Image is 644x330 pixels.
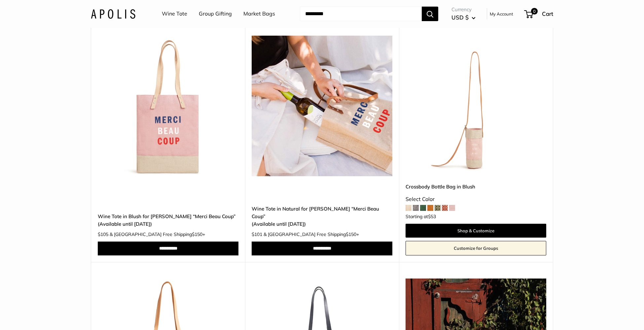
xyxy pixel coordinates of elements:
span: & [GEOGRAPHIC_DATA] Free Shipping + [110,232,205,237]
a: Market Bags [243,9,275,19]
input: Search... [300,7,422,21]
span: & [GEOGRAPHIC_DATA] Free Shipping + [264,232,359,237]
span: Cart [542,10,553,17]
a: Wine Tote [162,9,187,19]
img: Wine Tote in Natural for Clare V. “Merci Beau Coup” [252,36,392,176]
a: 0 Cart [525,9,553,19]
a: Crossbody Bottle Bag in Blush [406,183,546,190]
span: 0 [531,8,538,15]
img: Apolis [91,9,135,18]
span: $101 [252,231,262,237]
iframe: Sign Up via Text for Offers [5,305,71,325]
span: Currency [451,5,476,14]
span: $105 [98,231,108,237]
button: Search [422,7,438,21]
a: Wine Tote in Blush for [PERSON_NAME] “Merci Beau Coup”(Available until [DATE]) [98,213,238,228]
img: Wine Tote in Blush for Clare V. “Merci Beau Coup” [98,36,238,176]
span: $53 [428,214,436,219]
span: Starting at [406,214,436,219]
a: Group Gifting [199,9,232,19]
a: Wine Tote in Natural for Clare V. “Merci Beau Coup”Wine Tote in Natural for Clare V. “Merci Beau ... [252,36,392,176]
a: My Account [490,10,513,18]
a: Customize for Groups [406,241,546,255]
a: Wine Tote in Blush for Clare V. “Merci Beau Coup”description_Clare V in her CA studio [98,36,238,176]
div: Select Color [406,194,546,204]
span: $150 [192,231,202,237]
span: $150 [346,231,356,237]
span: USD $ [451,14,469,21]
a: Wine Tote in Natural for [PERSON_NAME] “Merci Beau Coup”(Available until [DATE]) [252,205,392,228]
a: Crossbody Bottle Bag in BlushCrossbody Bottle Bag in Blush [406,36,546,176]
img: Crossbody Bottle Bag in Blush [406,36,546,176]
button: USD $ [451,12,476,23]
a: Shop & Customize [406,224,546,238]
